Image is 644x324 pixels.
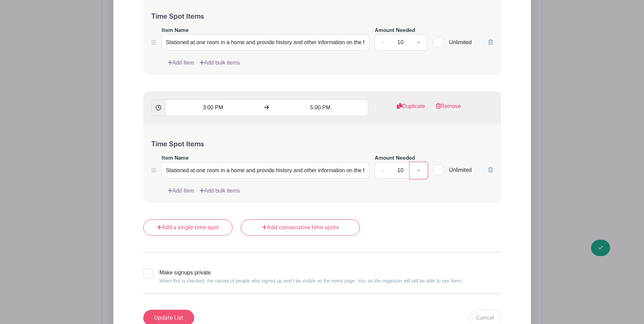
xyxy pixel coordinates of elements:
[273,100,368,116] input: Set End Time
[168,59,194,67] a: Add Item
[151,13,493,21] h5: Time Spot Items
[397,102,425,116] a: Duplicate
[143,219,233,236] a: Add a single time spot
[410,34,427,51] a: +
[449,39,472,45] span: Unlimited
[151,140,493,148] h5: Time Spot Items
[410,162,427,179] a: +
[162,27,189,35] label: Item Name
[375,27,415,35] label: Amount Needed
[168,187,194,195] a: Add Item
[162,162,370,179] input: e.g. Snacks or Check-in Attendees
[375,34,390,51] a: -
[449,167,472,173] span: Unlimited
[200,187,240,195] a: Add bulk items
[160,269,463,285] div: Make signups private
[162,155,189,162] label: Item Name
[162,34,370,51] input: e.g. Snacks or Check-in Attendees
[436,102,461,116] a: Remove
[241,219,360,236] a: Add consecutive time spots
[200,59,240,67] a: Add bulk items
[375,155,415,162] label: Amount Needed
[165,100,260,116] input: Set Start Time
[160,278,463,284] small: When this is checked, the names of people who signed up won’t be visible on the event page. You, ...
[375,162,390,179] a: -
